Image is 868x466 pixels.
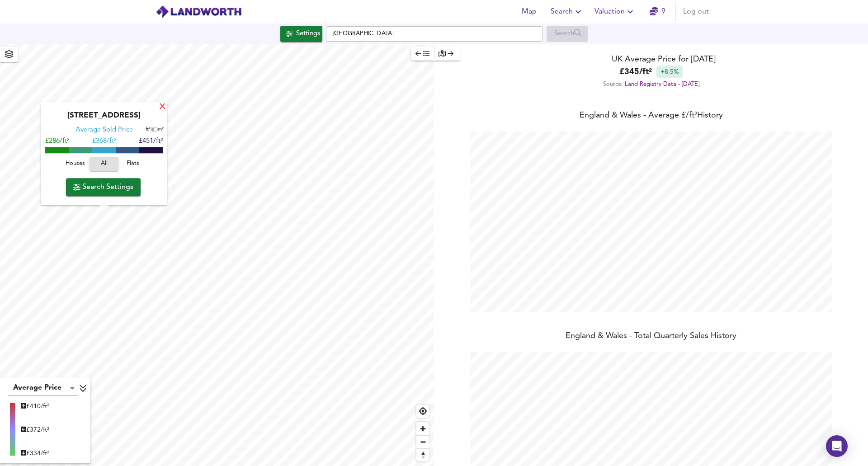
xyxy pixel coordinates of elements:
[547,3,587,21] button: Search
[656,66,683,78] div: +8.5%
[8,381,78,395] div: Average Price
[551,5,584,18] span: Search
[619,66,652,78] b: £ 345 / ft²
[280,26,322,42] div: Click to configure Search Settings
[434,110,868,122] div: England & Wales - Average £/ ft² History
[66,178,141,196] button: Search Settings
[826,435,848,457] div: Open Intercom Messenger
[118,157,147,171] button: Flats
[159,103,166,112] div: X
[547,26,588,42] div: Enable a Source before running a Search
[146,127,151,132] span: ft²
[683,5,709,18] span: Log out
[280,26,322,42] button: Settings
[679,3,712,21] button: Log out
[63,159,87,169] span: Houses
[434,53,868,66] div: UK Average Price for [DATE]
[518,5,540,18] span: Map
[21,449,49,458] div: £ 334/ft²
[121,159,145,169] span: Flats
[21,425,49,434] div: £ 372/ft²
[591,3,639,21] button: Valuation
[326,26,543,42] input: Enter a location...
[90,157,118,171] button: All
[434,330,868,343] div: England & Wales - Total Quarterly Sales History
[643,3,672,21] button: 9
[45,112,163,126] div: [STREET_ADDRESS]
[156,5,242,19] img: logo
[416,405,429,418] button: Find my location
[416,422,429,435] button: Zoom in
[21,402,49,411] div: £ 410/ft²
[94,159,114,169] span: All
[416,435,429,448] button: Zoom out
[139,138,163,145] span: £451/ft²
[73,181,133,193] span: Search Settings
[514,3,543,21] button: Map
[92,138,116,145] span: £ 368/ft²
[61,157,90,171] button: Houses
[416,436,429,448] span: Zoom out
[650,5,665,18] a: 9
[416,448,429,461] button: Reset bearing to north
[158,127,164,132] span: m²
[75,126,133,135] div: Average Sold Price
[416,449,429,461] span: Reset bearing to north
[296,28,320,40] div: Settings
[594,5,636,18] span: Valuation
[625,81,699,87] a: Land Registry Data - [DATE]
[45,138,69,145] span: £286/ft²
[434,78,868,90] div: Source:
